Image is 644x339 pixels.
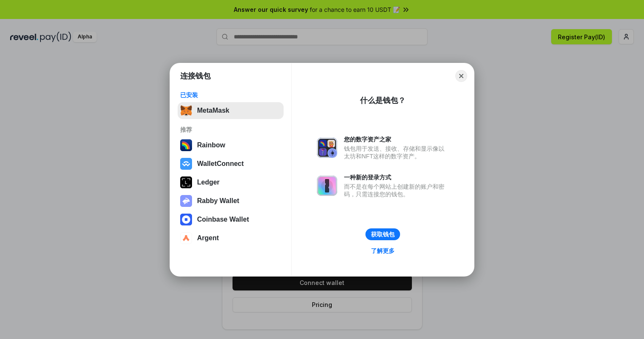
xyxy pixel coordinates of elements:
button: Argent [178,230,284,247]
a: 了解更多 [366,245,400,256]
img: svg+xml,%3Csvg%20xmlns%3D%22http%3A%2F%2Fwww.w3.org%2F2000%2Fsvg%22%20fill%3D%22none%22%20viewBox... [317,176,337,196]
div: MetaMask [197,107,229,114]
div: Ledger [197,179,219,186]
img: svg+xml,%3Csvg%20width%3D%2228%22%20height%3D%2228%22%20viewBox%3D%220%200%2028%2028%22%20fill%3D... [180,214,192,225]
img: svg+xml,%3Csvg%20xmlns%3D%22http%3A%2F%2Fwww.w3.org%2F2000%2Fsvg%22%20width%3D%2228%22%20height%3... [180,176,192,188]
button: 获取钱包 [365,228,400,240]
h1: 连接钱包 [180,71,211,81]
button: Ledger [178,174,284,191]
img: svg+xml,%3Csvg%20width%3D%22120%22%20height%3D%22120%22%20viewBox%3D%220%200%20120%20120%22%20fil... [180,139,192,151]
div: Rabby Wallet [197,197,239,205]
div: 什么是钱包？ [360,95,406,106]
img: svg+xml,%3Csvg%20fill%3D%22none%22%20height%3D%2233%22%20viewBox%3D%220%200%2035%2033%22%20width%... [180,105,192,117]
button: Close [455,70,467,82]
div: 推荐 [180,126,281,133]
button: WalletConnect [178,155,284,172]
div: 了解更多 [371,247,395,255]
img: svg+xml,%3Csvg%20width%3D%2228%22%20height%3D%2228%22%20viewBox%3D%220%200%2028%2028%22%20fill%3D... [180,158,192,170]
div: 一种新的登录方式 [344,174,449,181]
div: 获取钱包 [371,231,395,238]
button: Rainbow [178,137,284,154]
div: Coinbase Wallet [197,216,249,223]
button: Rabby Wallet [178,193,284,209]
img: svg+xml,%3Csvg%20xmlns%3D%22http%3A%2F%2Fwww.w3.org%2F2000%2Fsvg%22%20fill%3D%22none%22%20viewBox... [317,138,337,158]
div: WalletConnect [197,160,244,168]
button: Coinbase Wallet [178,211,284,228]
div: 您的数字资产之家 [344,136,449,143]
img: svg+xml,%3Csvg%20xmlns%3D%22http%3A%2F%2Fwww.w3.org%2F2000%2Fsvg%22%20fill%3D%22none%22%20viewBox... [180,195,192,207]
div: Argent [197,234,219,242]
div: 而不是在每个网站上创建新的账户和密码，只需连接您的钱包。 [344,183,449,198]
div: 钱包用于发送、接收、存储和显示像以太坊和NFT这样的数字资产。 [344,145,449,160]
div: 已安装 [180,91,281,99]
img: svg+xml,%3Csvg%20width%3D%2228%22%20height%3D%2228%22%20viewBox%3D%220%200%2028%2028%22%20fill%3D... [180,232,192,244]
div: Rainbow [197,141,225,149]
button: MetaMask [178,102,284,119]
